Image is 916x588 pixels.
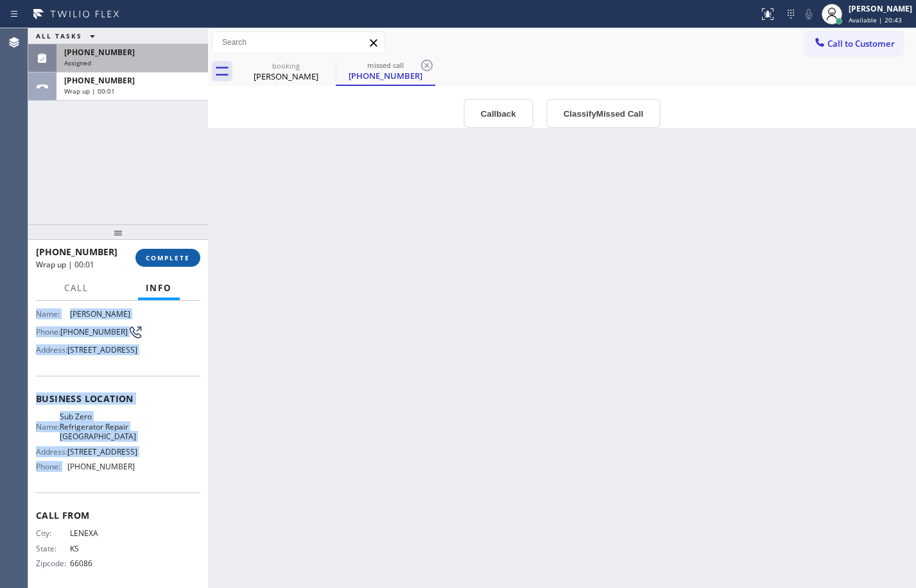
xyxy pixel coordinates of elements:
[36,544,70,553] span: State:
[36,462,67,471] span: Phone:
[28,28,108,44] button: ALL TASKS
[36,31,82,40] span: ALL TASKS
[67,345,137,355] span: [STREET_ADDRESS]
[849,3,912,14] div: [PERSON_NAME]
[36,259,94,270] span: Wrap up | 00:01
[64,47,135,58] span: [PHONE_NUMBER]
[36,246,117,258] span: [PHONE_NUMBER]
[64,58,91,67] span: Assigned
[56,276,96,301] button: Call
[36,509,200,521] span: Call From
[138,276,180,301] button: Info
[36,559,70,568] span: Zipcode:
[70,309,134,319] span: [PERSON_NAME]
[546,99,661,128] button: ClassifyMissed Call
[36,345,67,355] span: Address:
[60,412,136,441] span: Sub Zero Refrigerator Repair [GEOGRAPHIC_DATA]
[212,32,385,53] input: Search
[70,559,134,568] span: 66086
[337,57,434,85] div: (813) 716-9152
[146,282,172,294] span: Info
[60,327,128,337] span: [PHONE_NUMBER]
[337,60,434,70] div: missed call
[64,87,115,96] span: Wrap up | 00:01
[36,392,200,405] span: Business location
[36,309,70,319] span: Name:
[849,15,902,24] span: Available | 20:43
[800,5,818,23] button: Mute
[70,528,134,538] span: LENEXA
[64,75,135,86] span: [PHONE_NUMBER]
[36,422,60,432] span: Name:
[463,99,533,128] button: Callback
[805,31,903,56] button: Call to Customer
[70,544,134,553] span: KS
[67,462,135,471] span: [PHONE_NUMBER]
[36,528,70,538] span: City:
[238,71,334,82] div: [PERSON_NAME]
[64,282,89,294] span: Call
[337,70,434,81] div: [PHONE_NUMBER]
[827,38,895,49] span: Call to Customer
[36,327,60,337] span: Phone:
[238,57,334,86] div: Neil Khare
[146,253,190,262] span: COMPLETE
[36,447,67,457] span: Address:
[238,61,334,71] div: booking
[135,249,200,267] button: COMPLETE
[67,447,137,457] span: [STREET_ADDRESS]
